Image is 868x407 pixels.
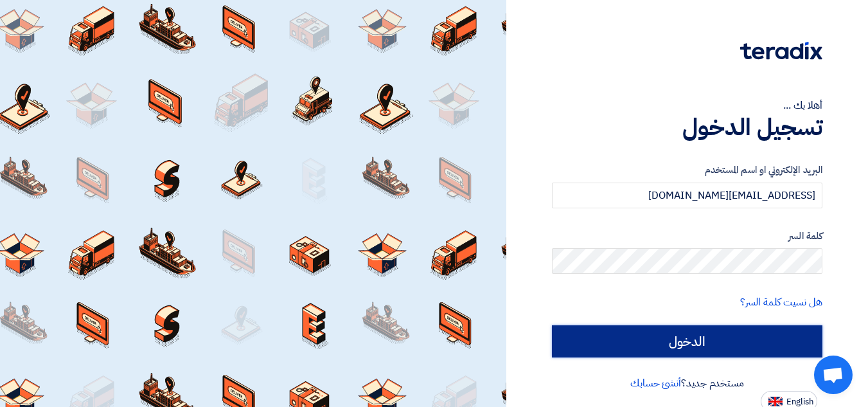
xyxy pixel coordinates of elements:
[740,294,822,310] a: هل نسيت كلمة السر؟
[552,229,822,244] label: كلمة السر
[814,356,853,394] a: Open chat
[740,42,822,60] img: Teradix logo
[552,325,822,357] input: الدخول
[552,375,822,391] div: مستخدم جديد؟
[552,98,822,113] div: أهلا بك ...
[786,397,813,406] span: English
[630,375,681,391] a: أنشئ حسابك
[552,183,822,208] input: أدخل بريد العمل الإلكتروني او اسم المستخدم الخاص بك ...
[552,163,822,177] label: البريد الإلكتروني او اسم المستخدم
[552,113,822,141] h1: تسجيل الدخول
[768,397,783,406] img: en-US.png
